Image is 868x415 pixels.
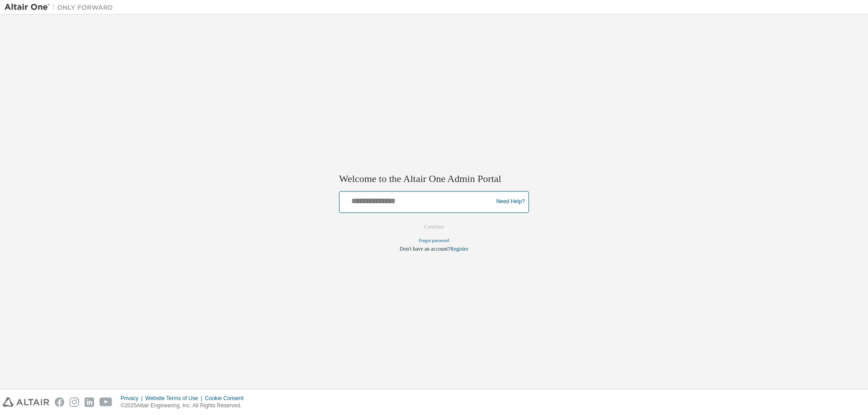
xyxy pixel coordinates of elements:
a: Forgot password [419,238,449,243]
img: youtube.svg [99,397,113,407]
img: Altair One [5,3,118,12]
p: © 2025 Altair Engineering, Inc. All Rights Reserved. [121,402,249,410]
img: instagram.svg [70,397,79,407]
div: Privacy [121,395,145,402]
img: altair_logo.svg [3,397,49,407]
h2: Welcome to the Altair One Admin Portal [339,173,529,186]
a: Register [450,246,468,252]
div: Cookie Consent [205,395,249,402]
img: facebook.svg [55,397,64,407]
span: Don't have an account? [400,246,450,252]
div: Website Terms of Use [145,395,205,402]
img: linkedin.svg [85,397,94,407]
